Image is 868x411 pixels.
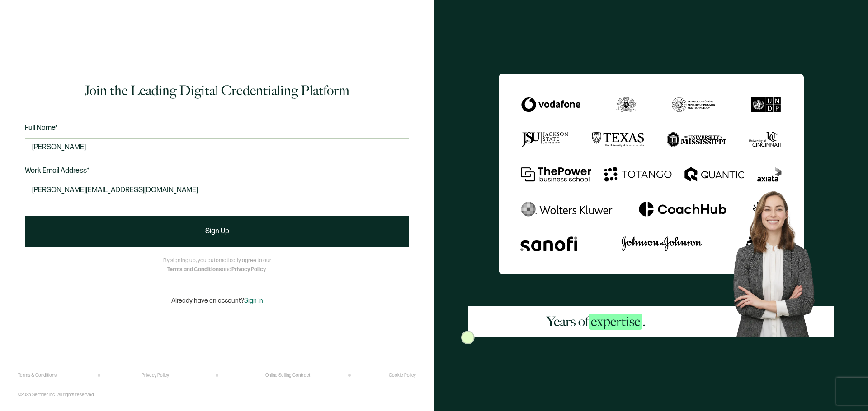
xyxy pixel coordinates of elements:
span: Sign In [244,297,263,305]
h2: Years of . [547,313,646,331]
input: Enter your work email address [25,181,409,199]
p: By signing up, you automatically agree to our and . [163,256,271,274]
p: Already have an account? [171,297,263,305]
a: Online Selling Contract [265,373,310,378]
h1: Join the Leading Digital Credentialing Platform [85,82,349,100]
span: Full Name* [25,124,58,132]
span: Work Email Address* [25,166,90,175]
a: Terms and Conditions [167,266,222,273]
button: Sign Up [25,216,409,247]
input: Jane Doe [25,138,409,156]
span: expertise [589,314,642,330]
a: Terms & Conditions [18,373,57,378]
a: Privacy Policy [231,266,266,273]
span: Sign Up [205,228,229,235]
p: ©2025 Sertifier Inc.. All rights reserved. [18,392,95,397]
img: Sertifier Signup - Years of <span class="strong-h">expertise</span>. Hero [724,184,834,337]
img: Sertifier Signup - Years of <span class="strong-h">expertise</span>. [499,74,804,274]
img: Sertifier Signup [461,331,475,344]
a: Privacy Policy [142,373,169,378]
a: Cookie Policy [389,373,416,378]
